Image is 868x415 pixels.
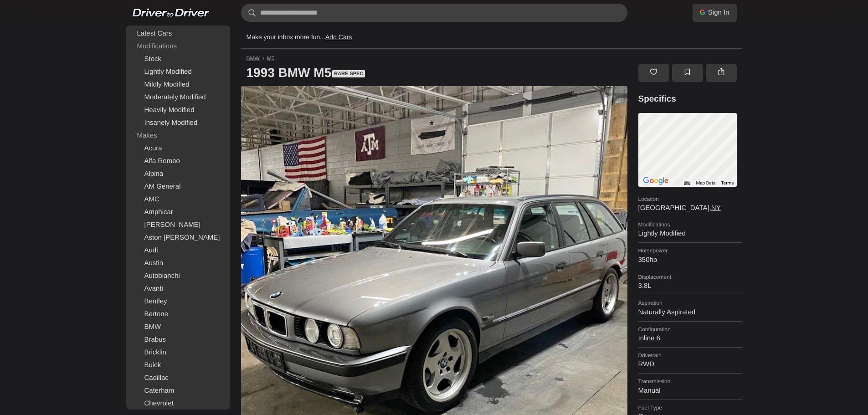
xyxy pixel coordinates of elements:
a: Caterham [128,384,228,397]
dd: RWD [638,360,742,369]
a: Audi [128,244,228,257]
dt: Drivetrain [638,352,742,359]
a: Avanti [128,282,228,295]
p: Make your inbox more fun... [247,26,352,48]
dd: Inline 6 [638,334,742,343]
h3: Specifics [638,93,742,106]
div: Modifications [128,40,228,53]
a: AM General [128,180,228,193]
a: Sign In [693,4,737,22]
a: Acura [128,142,228,155]
a: Stock [128,53,228,66]
dt: Horsepower [638,247,742,254]
dd: 350hp [638,256,742,264]
a: Austin [128,257,228,270]
a: Mildly Modified [128,78,228,91]
dd: Manual [638,387,742,395]
dd: Naturally Aspirated [638,308,742,317]
a: Alfa Romeo [128,155,228,168]
a: Moderately Modified [128,91,228,104]
button: Keyboard shortcuts [684,180,690,187]
span: Rare Spec [332,70,365,77]
a: Bertone [128,308,228,321]
button: Map Data [696,180,715,187]
a: [PERSON_NAME] [128,219,228,231]
a: Aston [PERSON_NAME] [128,231,228,244]
a: Chevrolet [128,397,228,410]
a: Cadillac [128,372,228,384]
dt: Location [638,196,742,202]
dt: Transmission [638,378,742,384]
dd: Lightly Modified [638,230,742,238]
dd: [GEOGRAPHIC_DATA], [638,204,742,212]
a: Bentley [128,295,228,308]
a: Add Cars [325,33,352,41]
a: NY [711,204,721,212]
a: Terms (opens in new tab) [721,181,734,186]
dt: Aspiration [638,300,742,306]
a: BMW [247,55,260,61]
a: BMW [128,321,228,333]
a: Open this area in Google Maps (opens a new window) [641,175,671,187]
a: Autobianchi [128,270,228,282]
a: Alpina [128,168,228,180]
h1: 1993 BMW M5 [241,60,633,86]
dt: Displacement [638,274,742,280]
a: Amphicar [128,206,228,219]
a: M5 [267,55,275,61]
div: Makes [128,129,228,142]
img: Google [641,175,671,187]
dt: Fuel Type [638,405,742,411]
dt: Modifications [638,221,742,228]
a: Insanely Modified [128,117,228,129]
a: Lightly Modified [128,66,228,78]
dt: Configuration [638,326,742,333]
a: Brabus [128,333,228,346]
a: Bricklin [128,346,228,359]
a: Heavily Modified [128,104,228,117]
a: Buick [128,359,228,372]
a: AMC [128,193,228,206]
dd: 3.8L [638,282,742,290]
a: Latest Cars [128,27,228,40]
nav: Breadcrumb [241,55,742,61]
